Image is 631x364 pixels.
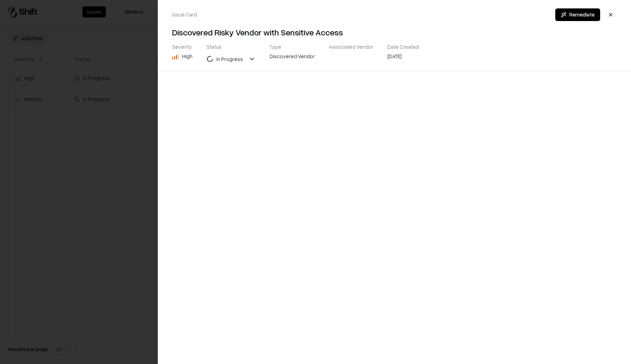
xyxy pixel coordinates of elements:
[387,53,419,62] div: [DATE]
[270,53,315,62] div: Discovered Vendor
[387,43,419,50] div: Date Created
[172,43,192,50] div: Severity
[555,8,600,21] button: Remediate
[182,53,192,60] div: High
[329,43,373,50] div: Associated Vendor
[172,27,617,38] h4: Discovered Risky Vendor with Sensitive Access
[206,43,256,50] div: Status
[270,43,315,50] div: Type
[172,11,197,18] div: Issue Card
[216,55,243,63] div: In Progress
